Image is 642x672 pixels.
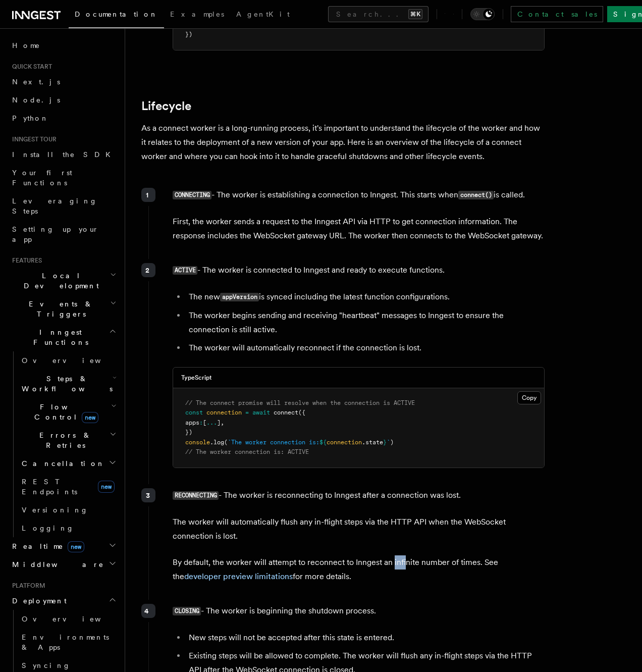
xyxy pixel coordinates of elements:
[252,409,270,416] span: await
[173,215,545,243] p: First, the worker sends a request to the Inngest API via HTTP to get connection information. The ...
[170,10,224,18] span: Examples
[220,293,259,301] code: appVersion
[199,419,203,426] span: :
[173,263,545,278] p: - The worker is connected to Inngest and ready to execute functions.
[8,323,119,351] button: Inngest Functions
[12,96,60,104] span: Node.js
[8,555,119,574] button: Middleware
[164,3,230,27] a: Examples
[8,559,104,570] span: Middleware
[8,256,42,265] span: Features
[18,610,119,628] a: Overview
[22,524,74,532] span: Logging
[141,121,545,164] p: As a connect worker is a long-running process, it's important to understand the lifecycle of the ...
[18,628,119,656] a: Environments & Apps
[8,327,109,347] span: Inngest Functions
[22,615,126,623] span: Overview
[203,419,206,426] span: [
[206,409,242,416] span: connection
[12,40,40,50] span: Home
[141,263,155,277] div: 2
[173,191,211,199] code: CONNECTING
[224,439,228,446] span: (
[173,188,545,202] p: - The worker is establishing a connection to Inngest. This starts when is called.
[18,374,113,394] span: Steps & Workflows
[8,299,110,319] span: Events & Triggers
[517,391,541,404] button: Copy
[185,399,415,406] span: // The connect promise will resolve when the connection is ACTIVE
[210,439,224,446] span: .log
[8,145,119,164] a: Install the SDK
[18,351,119,370] a: Overview
[173,266,197,275] code: ACTIVE
[8,582,45,590] span: Platform
[22,661,71,669] span: Syncing
[8,192,119,220] a: Leveraging Steps
[8,135,57,143] span: Inngest tour
[185,429,192,436] span: })
[8,109,119,127] a: Python
[8,596,67,606] span: Deployment
[362,439,383,446] span: .state
[236,10,290,18] span: AgentKit
[18,398,119,426] button: Flow Controlnew
[173,491,219,500] code: RECONNECTING
[12,150,117,159] span: Install the SDK
[408,9,422,19] kbd: ⌘K
[12,169,72,187] span: Your first Functions
[387,439,390,446] span: `
[185,448,309,455] span: // The worker connection is: ACTIVE
[173,515,545,543] p: The worker will automatically flush any in-flight steps via the HTTP API when the WebSocket conne...
[298,409,305,416] span: ({
[68,541,84,552] span: new
[185,439,210,446] span: console
[274,409,298,416] span: connect
[8,537,119,555] button: Realtimenew
[511,6,603,22] a: Contact sales
[173,488,545,503] p: - The worker is reconnecting to Inngest after a connection was lost.
[18,402,111,422] span: Flow Control
[186,341,545,355] li: The worker will automatically reconnect if the connection is lost.
[228,439,319,446] span: `The worker connection is:
[18,370,119,398] button: Steps & Workflows
[8,164,119,192] a: Your first Functions
[458,191,494,199] code: connect()
[470,8,495,20] button: Toggle dark mode
[186,631,545,645] li: New steps will not be accepted after this state is entered.
[8,91,119,109] a: Node.js
[173,604,545,618] p: - The worker is beginning the shutdown process.
[18,454,119,473] button: Cancellation
[141,99,191,113] a: Lifecycle
[327,439,362,446] span: connection
[206,419,217,426] span: ...
[186,290,545,304] li: The new is synced including the latest function configurations.
[8,220,119,248] a: Setting up your app
[319,439,327,446] span: ${
[18,501,119,519] a: Versioning
[82,412,98,423] span: new
[383,439,387,446] span: }
[8,295,119,323] button: Events & Triggers
[8,73,119,91] a: Next.js
[18,458,105,469] span: Cancellation
[141,604,155,618] div: 4
[8,267,119,295] button: Local Development
[12,225,99,243] span: Setting up your app
[18,430,110,450] span: Errors & Retries
[22,506,88,514] span: Versioning
[18,426,119,454] button: Errors & Retries
[185,31,192,38] span: })
[18,519,119,537] a: Logging
[185,419,199,426] span: apps
[141,188,155,202] div: 1
[181,374,211,382] h3: TypeScript
[75,10,158,18] span: Documentation
[221,419,224,426] span: ,
[217,419,221,426] span: ]
[173,607,201,615] code: CLOSING
[98,481,115,493] span: new
[173,555,545,584] p: By default, the worker will attempt to reconnect to Inngest an infinite number of times. See the ...
[8,36,119,55] a: Home
[22,356,126,365] span: Overview
[186,308,545,337] li: The worker begins sending and receiving "heartbeat" messages to Inngest to ensure the connection ...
